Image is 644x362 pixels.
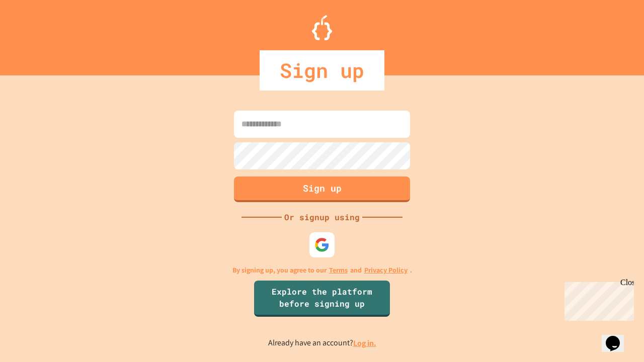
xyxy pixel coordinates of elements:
[314,237,330,252] img: google-icon.svg
[364,265,408,276] a: Privacy Policy
[282,211,362,223] div: Or signup using
[602,322,634,352] iframe: chat widget
[260,50,384,90] div: Sign up
[268,337,376,349] p: Already have an account?
[234,176,410,202] button: Sign up
[232,265,412,276] p: By signing up, you agree to our and .
[4,4,69,64] div: Chat with us now!Close
[312,15,332,40] img: Logo.svg
[329,265,348,276] a: Terms
[254,281,390,317] a: Explore the platform before signing up
[353,338,376,348] a: Log in.
[560,278,634,321] iframe: chat widget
